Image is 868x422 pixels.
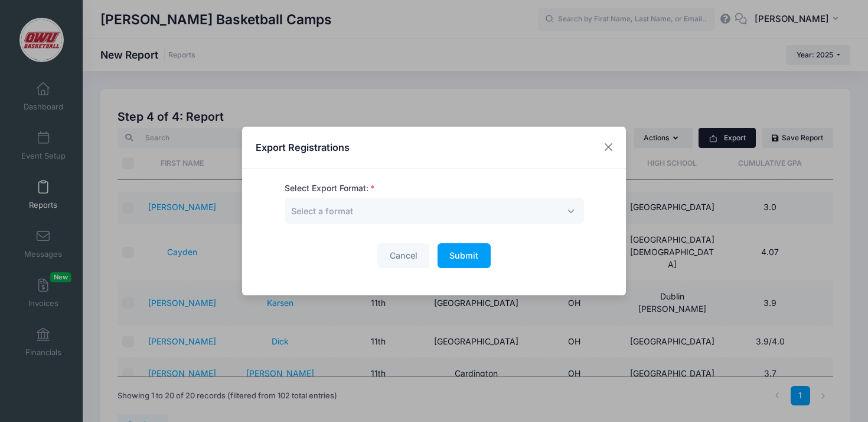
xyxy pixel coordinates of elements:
[285,182,375,195] label: Select Export Format:
[598,137,619,158] button: Close
[285,198,584,224] span: Select a format
[291,206,353,216] span: Select a format
[449,250,478,260] span: Submit
[377,243,429,269] button: Cancel
[291,205,353,217] span: Select a format
[438,243,491,269] button: Submit
[256,140,350,154] h4: Export Registrations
